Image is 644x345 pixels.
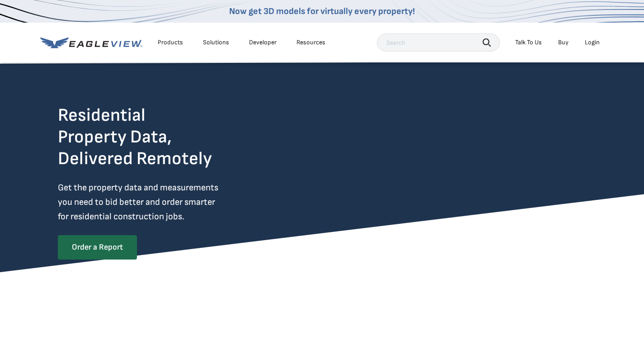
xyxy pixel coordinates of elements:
[515,38,542,47] div: Talk To Us
[158,38,183,47] div: Products
[296,38,325,47] div: Resources
[558,38,569,47] a: Buy
[58,180,256,224] p: Get the property data and measurements you need to bid better and order smarter for residential c...
[249,38,277,47] a: Developer
[377,33,500,52] input: Search
[585,38,600,47] div: Login
[229,6,415,17] a: Now get 3D models for virtually every property!
[58,235,137,260] a: Order a Report
[203,38,229,47] div: Solutions
[58,104,212,170] h2: Residential Property Data, Delivered Remotely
